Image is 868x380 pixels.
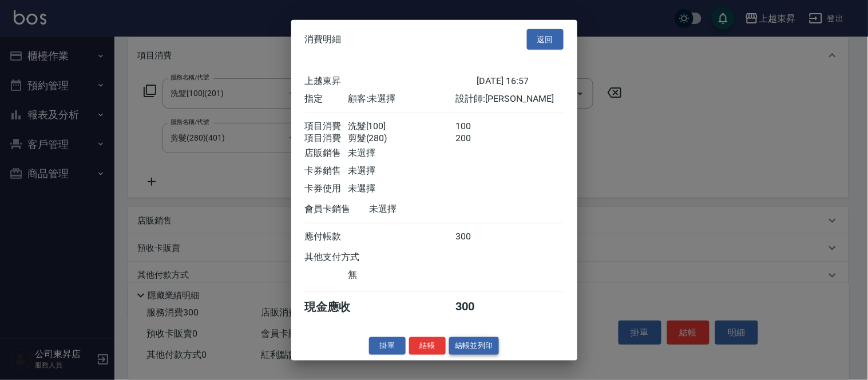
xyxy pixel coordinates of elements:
[455,231,498,243] div: 300
[370,203,477,215] div: 未選擇
[455,93,563,105] div: 設計師: [PERSON_NAME]
[305,121,348,133] div: 項目消費
[305,75,477,87] div: 上越東昇
[477,75,564,87] div: [DATE] 16:57
[455,299,498,315] div: 300
[348,183,455,195] div: 未選擇
[348,133,455,145] div: 剪髮(280)
[305,203,370,215] div: 會員卡銷售
[305,165,348,177] div: 卡券銷售
[305,133,348,145] div: 項目消費
[348,147,455,159] div: 未選擇
[305,93,348,105] div: 指定
[527,29,564,50] button: 返回
[305,34,342,45] span: 消費明細
[305,183,348,195] div: 卡券使用
[305,231,348,243] div: 應付帳款
[305,299,370,315] div: 現金應收
[348,93,455,105] div: 顧客: 未選擇
[305,147,348,159] div: 店販銷售
[409,337,446,355] button: 結帳
[348,269,455,281] div: 無
[348,121,455,133] div: 洗髮[100]
[455,121,498,133] div: 100
[369,337,406,355] button: 掛單
[305,251,391,263] div: 其他支付方式
[449,337,499,355] button: 結帳並列印
[455,133,498,145] div: 200
[348,165,455,177] div: 未選擇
